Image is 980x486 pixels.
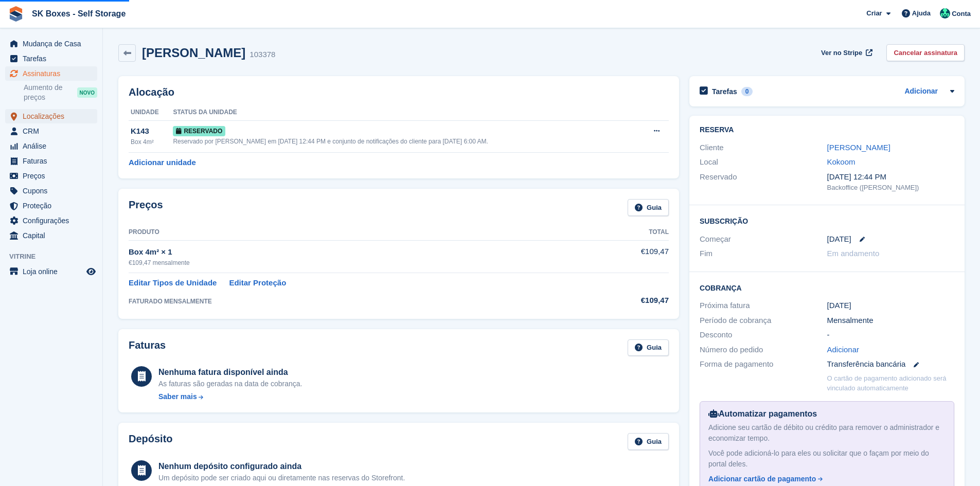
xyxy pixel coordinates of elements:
[5,66,97,81] a: menu
[158,473,405,483] p: Um depósito pode ser criado aqui ou diretamente nas reservas do Storefront.
[250,49,275,61] div: 103378
[28,5,130,22] a: SK Boxes - Self Storage
[23,37,84,51] span: Mudança de Casa
[827,358,954,370] div: Transferência bancária
[587,295,669,307] div: €109,47
[24,83,77,102] span: Aumento de preços
[827,183,954,193] div: Backoffice ([PERSON_NAME])
[708,408,946,420] div: Automatizar pagamentos
[158,460,405,473] div: Nenhum depósito configurado ainda
[700,171,827,193] div: Reservado
[158,366,302,379] div: Nenhuma fatura disponível ainda
[587,240,669,273] td: €109,47
[940,8,950,19] img: Cláudio Borges
[827,300,954,312] div: [DATE]
[173,126,225,136] span: Reservado
[85,265,97,278] a: Loja de pré-visualização
[129,297,587,306] div: FATURADO MENSALMENTE
[23,184,84,198] span: Cupons
[952,9,971,19] span: Conta
[708,474,941,484] a: Adicionar cartão de pagamento
[158,379,302,389] div: As faturas são geradas na data de cobrança.
[5,228,97,243] a: menu
[700,215,954,226] h2: Subscrição
[827,171,954,183] div: [DATE] 12:44 PM
[700,329,827,341] div: Desconto
[5,213,97,228] a: menu
[712,87,737,96] h2: Tarefas
[129,224,587,241] th: Produto
[700,315,827,327] div: Período de cobrança
[23,169,84,183] span: Preços
[700,282,954,293] h2: Cobrança
[886,44,965,61] a: Cancelar assinatura
[827,315,954,327] div: Mensalmente
[708,448,946,470] div: Você pode adicioná-lo para eles ou solicitar que o façam por meio do portal deles.
[5,37,97,51] a: menu
[628,339,669,356] a: Guia
[23,154,84,168] span: Faturas
[23,109,84,123] span: Localizações
[129,199,163,216] h2: Preços
[827,249,880,258] span: Em andamento
[5,124,97,138] a: menu
[129,246,587,258] div: Box 4m² × 1
[23,199,84,213] span: Proteção
[23,264,84,279] span: Loja online
[8,6,24,22] img: stora-icon-8386f47178a22dfd0bd8f6a31ec36ba5ce8667c1dd55bd0f319d3a0aa187defe.svg
[708,474,816,484] div: Adicionar cartão de pagamento
[700,358,827,370] div: Forma de pagamento
[24,82,97,103] a: Aumento de preços NOVO
[700,248,827,260] div: Fim
[5,154,97,168] a: menu
[587,224,669,241] th: Total
[5,109,97,123] a: menu
[827,344,860,356] a: Adicionar
[23,228,84,243] span: Capital
[158,391,197,402] div: Saber mais
[827,143,890,152] a: [PERSON_NAME]
[129,339,166,356] h2: Faturas
[700,142,827,154] div: Cliente
[5,169,97,183] a: menu
[827,233,851,245] time: 2025-09-01 00:00:00 UTC
[173,137,637,146] div: Reservado por [PERSON_NAME] em [DATE] 12:44 PM e conjunto de notificações do cliente para [DATE] ...
[77,87,97,98] div: NOVO
[700,126,954,134] h2: Reserva
[700,300,827,312] div: Próxima fatura
[158,391,302,402] a: Saber mais
[5,199,97,213] a: menu
[628,199,669,216] a: Guia
[23,124,84,138] span: CRM
[827,373,954,393] p: O cartão de pagamento adicionado será vinculado automaticamente
[129,258,587,267] div: €109,47 mensalmente
[817,44,874,61] a: Ver no Stripe
[129,277,217,289] a: Editar Tipos de Unidade
[827,157,856,166] a: Kokoom
[129,86,669,98] h2: Alocação
[173,104,637,121] th: Status da unidade
[866,8,882,19] span: Criar
[23,51,84,66] span: Tarefas
[628,433,669,450] a: Guia
[700,344,827,356] div: Número do pedido
[827,329,954,341] div: -
[142,46,245,60] h2: [PERSON_NAME]
[821,48,862,58] span: Ver no Stripe
[708,422,946,444] div: Adicione seu cartão de débito ou crédito para remover o administrador e economizar tempo.
[129,433,173,450] h2: Depósito
[904,86,938,98] a: Adicionar
[129,104,173,121] th: Unidade
[912,8,931,19] span: Ajuda
[229,277,286,289] a: Editar Proteção
[131,125,173,137] div: K143
[131,137,173,147] div: Box 4m²
[23,213,84,228] span: Configurações
[741,87,753,96] div: 0
[23,139,84,153] span: Análise
[23,66,84,81] span: Assinaturas
[700,233,827,245] div: Começar
[5,184,97,198] a: menu
[129,157,196,169] a: Adicionar unidade
[5,264,97,279] a: menu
